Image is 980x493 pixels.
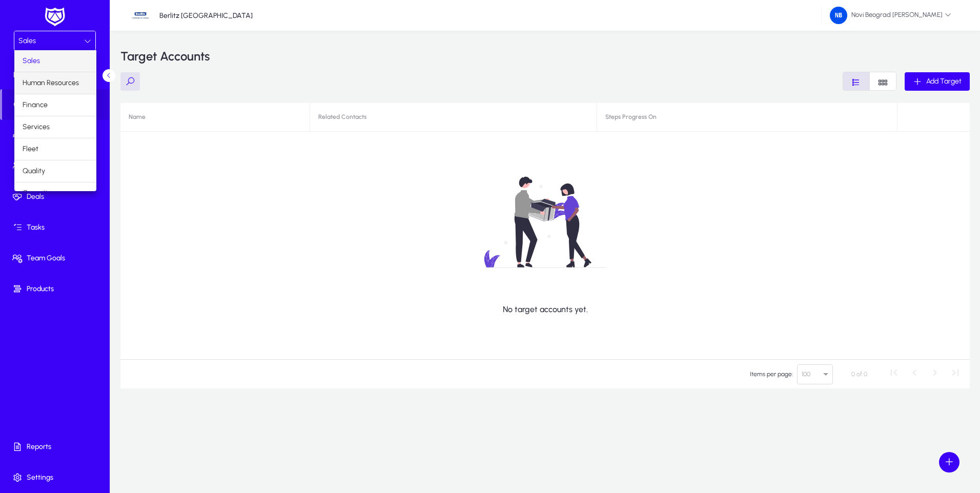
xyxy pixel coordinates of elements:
span: Operations [23,187,58,199]
span: Sales [23,55,40,67]
span: Quality [23,165,45,177]
span: Fleet [23,143,38,155]
span: Finance [23,99,48,111]
span: Services [23,121,50,133]
span: Human Resources [23,77,79,89]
